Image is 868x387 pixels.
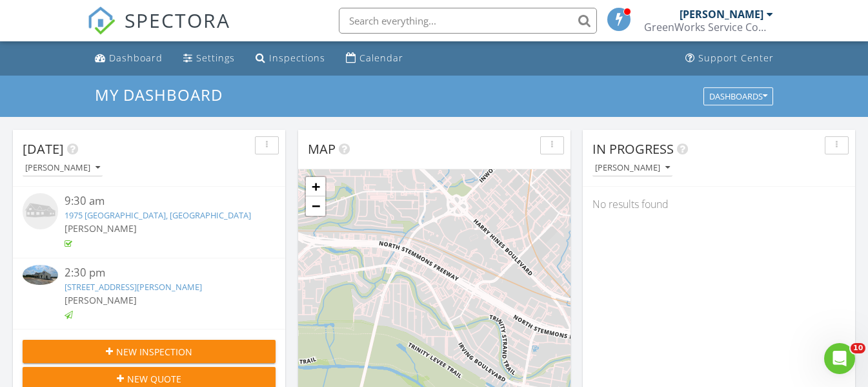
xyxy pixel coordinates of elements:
[90,47,168,70] a: Dashboard
[359,52,403,64] div: Calendar
[65,294,137,306] span: [PERSON_NAME]
[116,345,192,359] span: New Inspection
[65,193,254,209] div: 9:30 am
[583,187,855,222] div: No results found
[23,340,276,363] button: New Inspection
[23,140,64,158] span: [DATE]
[595,163,670,173] div: [PERSON_NAME]
[125,6,230,34] span: SPECTORA
[680,47,779,70] a: Support Center
[644,21,773,34] div: GreenWorks Service Company
[127,372,181,386] span: New Quote
[703,87,773,105] button: Dashboards
[698,52,774,64] div: Support Center
[65,209,251,221] a: 1975 [GEOGRAPHIC_DATA], [GEOGRAPHIC_DATA]
[339,8,597,34] input: Search everything...
[592,160,672,177] button: [PERSON_NAME]
[23,160,103,177] button: [PERSON_NAME]
[709,92,767,101] div: Dashboards
[824,343,855,374] iframe: Intercom live chat
[87,6,116,35] img: The Best Home Inspection Software - Spectora
[269,52,325,64] div: Inspections
[592,140,674,158] span: In Progress
[95,84,223,105] span: My Dashboard
[109,52,163,64] div: Dashboard
[250,47,330,70] a: Inspections
[65,265,254,281] div: 2:30 pm
[341,47,409,70] a: Calendar
[23,265,58,285] img: 9329522%2Freports%2F985f8791-f93f-4ab9-99ef-2207b14becc4%2Fcover_photos%2FijvlppddhMTPivt3gzk7%2F...
[306,196,325,216] a: Zoom out
[65,222,137,235] span: [PERSON_NAME]
[308,140,336,158] span: Map
[65,281,202,293] a: [STREET_ADDRESS][PERSON_NAME]
[178,47,240,70] a: Settings
[851,343,865,353] span: 10
[680,8,763,21] div: [PERSON_NAME]
[306,177,325,196] a: Zoom in
[25,163,100,173] div: [PERSON_NAME]
[23,265,276,322] a: 2:30 pm [STREET_ADDRESS][PERSON_NAME] [PERSON_NAME]
[23,193,276,251] a: 9:30 am 1975 [GEOGRAPHIC_DATA], [GEOGRAPHIC_DATA] [PERSON_NAME]
[23,193,58,229] img: 9266280%2Fcover_photos%2Fxa44F6tdQJWFOgReQ9Xo%2Fsmall.jpeg
[196,52,235,64] div: Settings
[87,17,230,45] a: SPECTORA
